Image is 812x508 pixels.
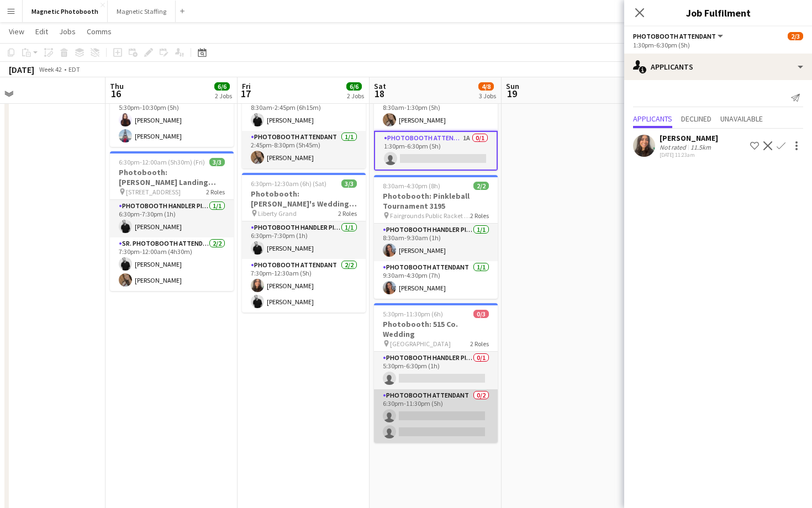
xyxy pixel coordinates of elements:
h3: Photobooth: [PERSON_NAME] Landing Event 3210 [110,167,234,187]
span: View [9,27,24,36]
button: Photobooth Attendant [633,32,725,40]
span: 4/8 [478,82,494,91]
span: 18 [372,87,386,100]
a: Edit [31,24,52,39]
app-card-role: Photobooth Attendant0/26:30pm-11:30pm (5h) [374,389,498,443]
span: Week 42 [36,65,64,73]
span: [GEOGRAPHIC_DATA] [390,340,451,348]
app-card-role: Sr. Photobooth Attendant2/25:30pm-10:30pm (5h)[PERSON_NAME][PERSON_NAME] [110,93,234,147]
span: [STREET_ADDRESS] [126,188,181,196]
app-card-role: Photobooth Attendant1/19:30am-4:30pm (7h)[PERSON_NAME] [374,261,498,299]
span: Applicants [633,115,672,123]
div: 2 Jobs [215,92,232,100]
h3: Photobooth: 515 Co. Wedding [374,319,498,339]
span: 5:30pm-11:30pm (6h) [383,310,443,318]
button: Magnetic Staffing [108,1,176,22]
span: Edit [35,27,48,36]
span: 17 [240,87,251,100]
span: 6/6 [346,82,362,91]
span: Fri [242,81,251,91]
span: Comms [87,27,112,36]
a: View [4,24,29,39]
a: Comms [82,24,116,39]
span: 19 [504,87,519,100]
div: 3 Jobs [479,92,496,100]
span: 2 Roles [470,211,489,220]
span: 3/3 [341,179,357,188]
div: 1:30pm-6:30pm (5h) [633,41,803,49]
button: Magnetic Photobooth [23,1,108,22]
span: Sun [506,81,519,91]
div: Not rated [660,143,688,151]
app-card-role: Photobooth Handler Pick-Up/Drop-Off1/16:30pm-7:30pm (1h)[PERSON_NAME] [242,221,366,259]
span: Liberty Grand [258,209,297,218]
span: 2 Roles [470,340,489,348]
span: Thu [110,81,124,91]
div: EDT [68,65,80,73]
span: Sat [374,81,386,91]
app-job-card: 5:30pm-11:30pm (6h)0/3Photobooth: 515 Co. Wedding [GEOGRAPHIC_DATA]2 RolesPhotobooth Handler Pick... [374,303,498,443]
app-card-role: Photobooth Attendant1/12:45pm-8:30pm (5h45m)[PERSON_NAME] [242,131,366,168]
app-card-role: Photobooth Attendant2/27:30pm-12:30am (5h)[PERSON_NAME][PERSON_NAME] [242,259,366,313]
span: 16 [108,87,124,100]
h3: Job Fulfilment [624,6,812,20]
span: 6/6 [214,82,230,91]
app-card-role: Photobooth Handler Pick-Up/Drop-Off0/15:30pm-6:30pm (1h) [374,352,498,389]
app-card-role: Photobooth Attendant1/18:30am-2:45pm (6h15m)[PERSON_NAME] [242,93,366,131]
span: 2/3 [788,32,803,40]
span: Jobs [59,27,76,36]
span: Unavailable [720,115,763,123]
div: Applicants [624,54,812,80]
span: 2 Roles [338,209,357,218]
app-job-card: 8:30am-4:30pm (8h)2/2Photobooth: Pinkleball Tournament 3195 Fairgrounds Public Racket Club - [GEO... [374,175,498,299]
div: 11.5km [688,143,713,151]
span: 2 Roles [206,188,225,196]
app-card-role: Sr. Photobooth Attendant2/27:30pm-12:00am (4h30m)[PERSON_NAME][PERSON_NAME] [110,237,234,291]
span: 8:30am-4:30pm (8h) [383,182,440,190]
div: 2 Jobs [347,92,364,100]
div: [DATE] 11:23am [660,151,718,158]
span: 3/3 [209,158,225,166]
app-card-role: Photobooth Attendant1/18:30am-1:30pm (5h)[PERSON_NAME] [374,93,498,131]
span: Fairgrounds Public Racket Club - [GEOGRAPHIC_DATA] [390,211,470,220]
span: Photobooth Attendant [633,32,716,40]
div: [PERSON_NAME] [660,133,718,143]
span: 6:30pm-12:30am (6h) (Sat) [251,179,326,188]
h3: Photobooth: Pinkleball Tournament 3195 [374,191,498,211]
app-card-role: Photobooth Handler Pick-Up/Drop-Off1/16:30pm-7:30pm (1h)[PERSON_NAME] [110,200,234,237]
span: Declined [681,115,711,123]
span: 6:30pm-12:00am (5h30m) (Fri) [119,158,205,166]
app-card-role: Photobooth Handler Pick-Up/Drop-Off1/18:30am-9:30am (1h)[PERSON_NAME] [374,224,498,261]
div: [DATE] [9,64,34,75]
a: Jobs [55,24,80,39]
app-card-role: Photobooth Attendant1A0/11:30pm-6:30pm (5h) [374,131,498,171]
app-job-card: 6:30pm-12:00am (5h30m) (Fri)3/3Photobooth: [PERSON_NAME] Landing Event 3210 [STREET_ADDRESS]2 Rol... [110,151,234,291]
span: 2/2 [473,182,489,190]
span: 0/3 [473,310,489,318]
h3: Photobooth: [PERSON_NAME]'s Wedding 3166 [242,189,366,209]
app-job-card: 6:30pm-12:30am (6h) (Sat)3/3Photobooth: [PERSON_NAME]'s Wedding 3166 Liberty Grand2 RolesPhotoboo... [242,173,366,313]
